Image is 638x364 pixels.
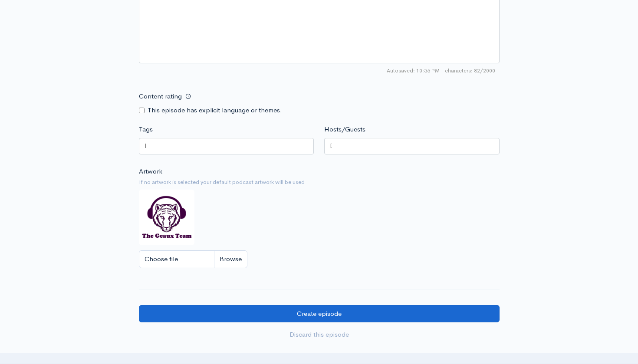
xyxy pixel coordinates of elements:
label: Tags [139,125,153,134]
label: This episode has explicit language or themes. [148,105,282,115]
a: Discard this episode [139,326,500,344]
span: Autosaved: 10:56 PM [387,67,440,75]
input: Enter tags for this episode [145,141,146,151]
label: Content rating [139,88,182,105]
label: Hosts/Guests [324,125,365,134]
input: Enter the names of the people that appeared on this episode [330,141,332,151]
span: 82/2000 [445,67,495,75]
input: Create episode [139,305,500,323]
small: If no artwork is selected your default podcast artwork will be used [139,178,500,187]
label: Artwork [139,167,162,177]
